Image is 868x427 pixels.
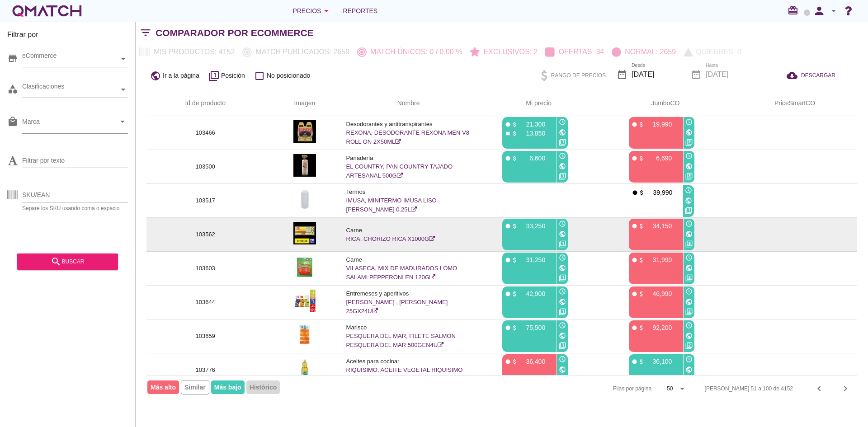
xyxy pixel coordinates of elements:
[638,223,645,230] i: attach_money
[631,257,638,263] i: fiber_manual_record
[638,189,645,196] i: attach_money
[645,221,672,230] p: 34,150
[631,223,638,230] i: fiber_manual_record
[685,173,693,180] i: filter_2
[559,152,566,160] i: access_time
[150,70,161,81] i: public
[346,197,437,213] a: IMUSA, MINITERMO IMUSA LISO [PERSON_NAME] 0.25L
[523,375,688,402] div: Filas por página
[685,308,693,315] i: filter_2
[685,152,693,160] i: access_time
[599,91,725,116] th: JumboCO: Not sorted. Activate to sort ascending.
[631,358,638,365] i: fiber_manual_record
[208,70,219,81] i: filter_1
[685,342,693,349] i: filter_2
[293,222,316,244] img: 103562_589.jpg
[608,44,680,60] button: Normal: 2659
[163,71,199,80] span: Ir a la página
[685,230,693,238] i: public
[346,366,463,382] a: RIQUISIMO, ACEITE VEGETAL RIQUISIMO 3000ML
[511,291,518,297] i: attach_money
[293,154,316,177] img: 103500_589.jpg
[725,91,857,116] th: PriceSmartCO: Not sorted. Activate to sort ascending.
[7,116,18,127] i: local_mall
[157,264,253,273] p: 103603
[157,162,253,171] p: 103500
[147,380,179,394] span: Más alto
[293,324,316,346] img: 103659_589.jpg
[787,70,801,81] i: cloud_download
[559,118,566,126] i: access_time
[685,129,693,136] i: public
[285,2,339,20] button: Precios
[518,255,545,264] p: 31,250
[518,357,545,366] p: 36,400
[685,322,693,329] i: access_time
[559,139,566,146] i: filter_1
[293,290,316,312] img: 103644_589.jpg
[157,298,253,307] p: 103644
[631,155,638,162] i: fiber_manual_record
[11,2,83,20] a: white-qmatch-logo
[542,44,608,60] button: Ofertas: 34
[837,380,854,397] button: Next page
[638,257,645,263] i: attach_money
[505,257,511,263] i: fiber_manual_record
[346,154,471,163] p: Panadería
[559,342,566,349] i: filter_1
[559,322,566,329] i: access_time
[788,5,802,16] i: redeem
[505,324,511,331] i: fiber_manual_record
[559,288,566,295] i: access_time
[685,288,693,295] i: access_time
[511,223,518,230] i: attach_money
[685,118,693,126] i: access_time
[505,291,511,297] i: fiber_manual_record
[157,128,253,137] p: 103466
[631,291,638,297] i: fiber_manual_record
[645,357,672,366] p: 36,100
[264,91,345,116] th: Imagen: Not sorted.
[667,385,673,393] div: 50
[632,67,680,82] input: Desde
[559,220,566,227] i: access_time
[685,207,692,214] i: filter_1
[779,67,843,84] button: DESCARGAR
[685,274,693,282] i: filter_2
[181,380,209,394] span: Similar
[367,47,462,57] p: Match únicos: 0 / 0.00 %
[17,253,118,270] button: buscar
[638,291,645,297] i: attach_money
[346,333,456,348] a: PESQUERA DEL MAR, FILETE SALMON PESQUERA DEL MAR 500GEN4U
[343,5,377,16] span: Reportes
[645,120,672,129] p: 19,990
[617,69,627,80] i: date_range
[346,289,471,298] p: Entremeses y aperitivos
[211,380,245,394] span: Más bajo
[559,173,566,180] i: filter_1
[705,385,793,393] div: [PERSON_NAME] 51 a 100 de 4152
[685,366,693,373] i: public
[645,323,672,332] p: 92,200
[346,120,471,129] p: Desodorantes y antitranspirantes
[810,5,828,17] i: person
[7,29,128,44] h3: Filtrar por
[685,332,693,339] i: public
[146,91,264,116] th: Id de producto: Not sorted.
[645,255,672,264] p: 31,990
[511,324,518,331] i: attach_money
[685,197,692,204] i: public
[645,154,672,163] p: 6,690
[685,356,693,363] i: access_time
[559,254,566,261] i: access_time
[685,220,693,227] i: access_time
[480,47,538,57] p: Exclusivos: 2
[801,71,835,80] span: DESCARGAR
[51,256,61,267] i: search
[559,163,566,170] i: public
[346,188,471,197] p: Termos
[621,47,676,57] p: Normal: 2659
[246,380,280,394] span: Histórico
